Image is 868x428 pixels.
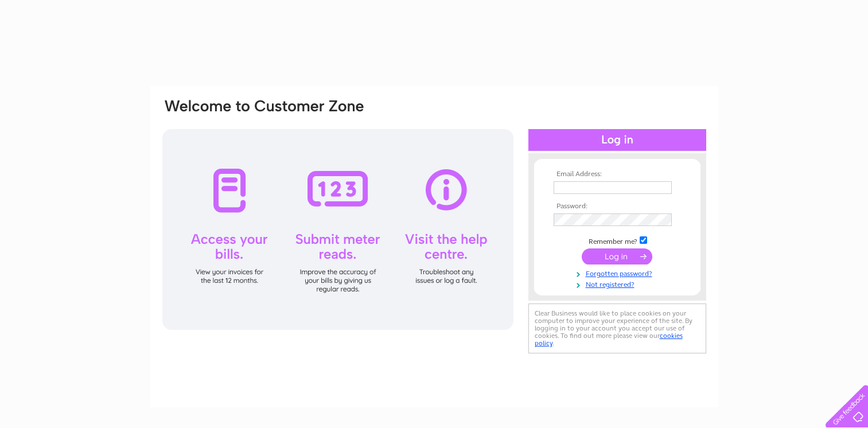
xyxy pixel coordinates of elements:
[535,332,683,347] a: cookies policy
[551,203,684,211] th: Password:
[554,278,684,289] a: Not registered?
[554,267,684,278] a: Forgotten password?
[551,235,684,246] td: Remember me?
[582,248,652,264] input: Submit
[551,170,684,178] th: Email Address:
[528,304,706,353] div: Clear Business would like to place cookies on your computer to improve your experience of the sit...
